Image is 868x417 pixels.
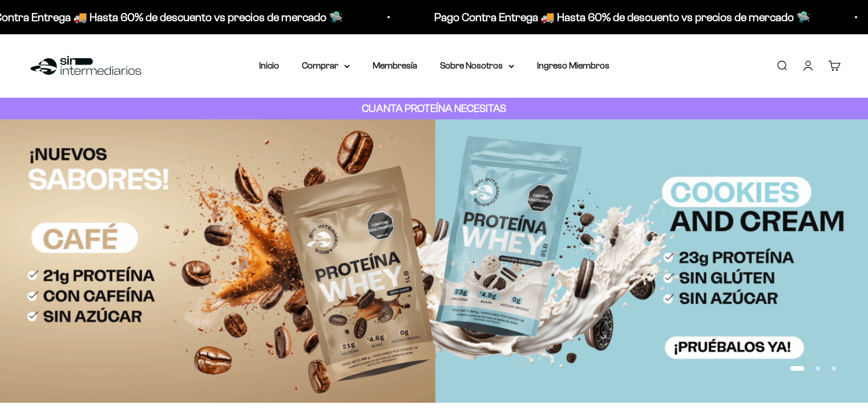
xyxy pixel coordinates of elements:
summary: Comprar [302,58,350,73]
a: Inicio [259,61,279,70]
a: Membresía [373,61,417,70]
summary: Sobre Nosotros [440,58,514,73]
a: Ingreso Miembros [537,61,609,70]
strong: CUANTA PROTEÍNA NECESITAS [362,102,506,114]
p: Pago Contra Entrega 🚚 Hasta 60% de descuento vs precios de mercado 🛸 [433,8,809,26]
